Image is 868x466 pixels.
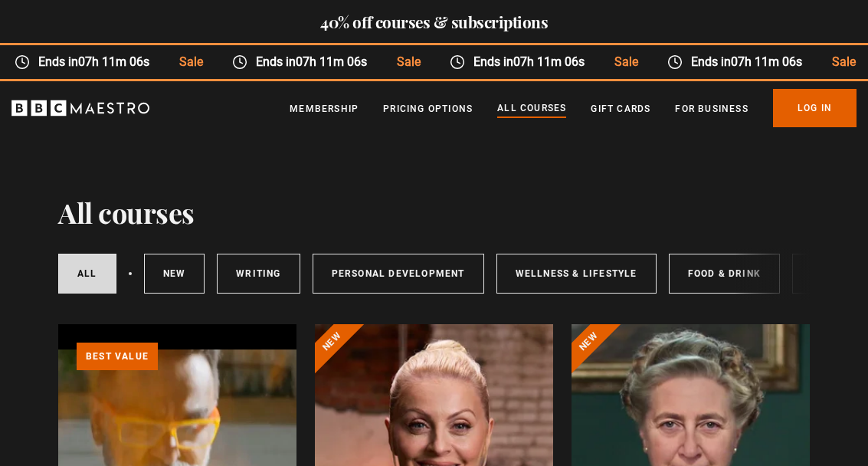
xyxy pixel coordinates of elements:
nav: Primary [290,89,857,127]
a: Log In [773,89,857,127]
time: 07h 11m 06s [730,54,801,69]
a: Wellness & Lifestyle [496,254,657,294]
time: 07h 11m 06s [513,54,584,69]
svg: BBC Maestro [11,97,149,120]
span: Ends in [247,53,381,71]
a: New [144,254,205,294]
a: For business [675,101,748,116]
h1: All courses [58,196,195,228]
span: Ends in [464,53,598,71]
a: Pricing Options [383,101,473,116]
a: All Courses [497,100,566,117]
time: 07h 11m 06s [295,54,366,69]
p: Best value [77,343,158,370]
span: Ends in [682,53,816,71]
time: 07h 11m 06s [77,54,149,69]
span: Sale [598,53,651,71]
a: Writing [217,254,300,294]
span: Sale [163,53,216,71]
span: Ends in [29,53,163,71]
a: Gift Cards [591,101,650,116]
a: Membership [290,101,359,116]
span: Sale [381,53,434,71]
a: All [58,254,116,294]
a: Personal Development [313,254,484,294]
a: Food & Drink [669,254,780,294]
